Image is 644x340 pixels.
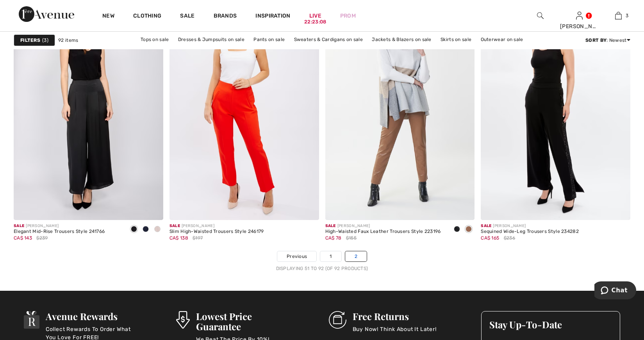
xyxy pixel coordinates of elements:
[140,223,152,236] div: Midnight Blue
[128,223,140,236] div: Black
[346,234,357,242] span: $155
[14,229,105,234] div: Elegant Mid-Rise Trousers Style 241766
[133,13,161,21] a: Clothing
[477,34,527,45] a: Outerwear on sale
[329,311,346,329] img: Free Returns
[481,224,491,228] span: Sale
[58,37,78,44] span: 92 items
[180,13,194,21] a: Sale
[255,13,290,21] span: Inspiration
[340,12,356,20] a: Prom
[196,311,294,331] h3: Lowest Price Guarantee
[14,265,630,272] div: Displaying 51 to 92 (of 92 products)
[481,229,579,234] div: Sequined Wide-Leg Trousers Style 234282
[152,223,163,236] div: Sand
[19,6,74,22] img: 1ère Avenue
[174,34,248,45] a: Dresses & Jumpsuits on sale
[325,235,342,241] span: CA$ 78
[626,12,628,19] span: 3
[576,11,583,20] img: My Info
[14,224,24,228] span: Sale
[20,37,40,44] strong: Filters
[353,311,437,321] h3: Free Returns
[585,38,607,43] strong: Sort By
[325,224,336,228] span: Sale
[368,34,435,45] a: Jackets & Blazers on sale
[169,223,264,229] div: [PERSON_NAME]
[46,311,141,321] h3: Avenue Rewards
[14,251,630,272] nav: Page navigation
[102,13,114,21] a: New
[489,319,612,329] h3: Stay Up-To-Date
[504,234,515,242] span: $236
[193,234,203,242] span: $197
[451,223,463,236] div: Black
[304,18,326,26] div: 22:23:08
[277,251,316,261] a: Previous
[481,223,579,229] div: [PERSON_NAME]
[325,223,441,229] div: [PERSON_NAME]
[309,12,321,20] a: Live22:23:08
[169,235,188,241] span: CA$ 138
[463,223,475,236] div: Nutmeg
[437,34,475,45] a: Skirts on sale
[169,229,264,234] div: Slim High-Waisted Trousers Style 246179
[325,229,441,234] div: High-Waisted Faux Leather Trousers Style 223196
[537,11,544,20] img: search the website
[560,22,598,30] div: [PERSON_NAME]
[36,234,48,242] span: $239
[214,13,237,21] a: Brands
[599,11,637,20] a: 3
[137,34,173,45] a: Tops on sale
[14,223,105,229] div: [PERSON_NAME]
[14,235,32,241] span: CA$ 143
[615,11,622,20] img: My Bag
[24,311,39,329] img: Avenue Rewards
[169,224,180,228] span: Sale
[345,251,367,261] a: 2
[576,12,583,19] a: Sign In
[176,311,189,329] img: Lowest Price Guarantee
[290,34,367,45] a: Sweaters & Cardigans on sale
[585,37,630,44] div: : Newest
[287,253,307,260] span: Previous
[250,34,289,45] a: Pants on sale
[594,281,636,301] iframe: Opens a widget where you can chat to one of our agents
[320,251,341,261] a: 1
[481,235,499,241] span: CA$ 165
[42,37,48,44] span: 3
